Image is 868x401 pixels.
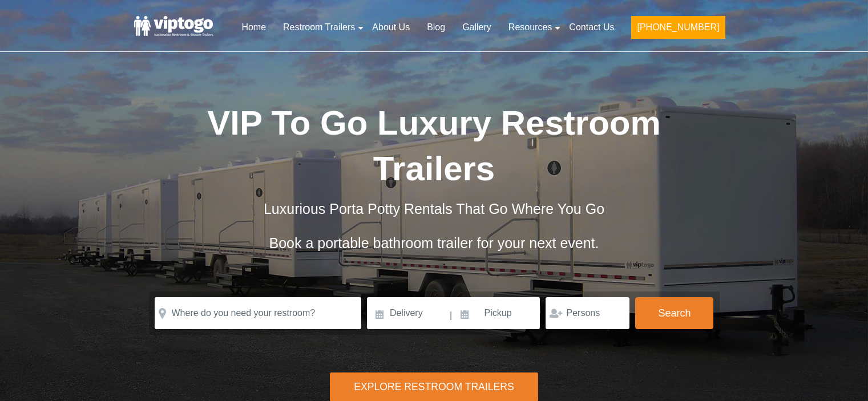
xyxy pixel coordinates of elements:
[207,104,661,188] span: VIP To Go Luxury Restroom Trailers
[450,297,452,334] span: |
[155,297,361,329] input: Where do you need your restroom?
[546,297,629,329] input: Persons
[560,15,623,40] a: Contact Us
[274,15,364,40] a: Restroom Trailers
[500,15,560,40] a: Resources
[269,235,599,251] span: Book a portable bathroom trailer for your next event.
[635,297,713,329] button: Search
[367,297,449,329] input: Delivery
[623,15,733,46] a: [PHONE_NUMBER]
[233,15,274,40] a: Home
[454,15,500,40] a: Gallery
[418,15,454,40] a: Blog
[364,15,418,40] a: About Us
[454,297,540,329] input: Pickup
[264,201,604,217] span: Luxurious Porta Potty Rentals That Go Where You Go
[631,16,725,39] button: [PHONE_NUMBER]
